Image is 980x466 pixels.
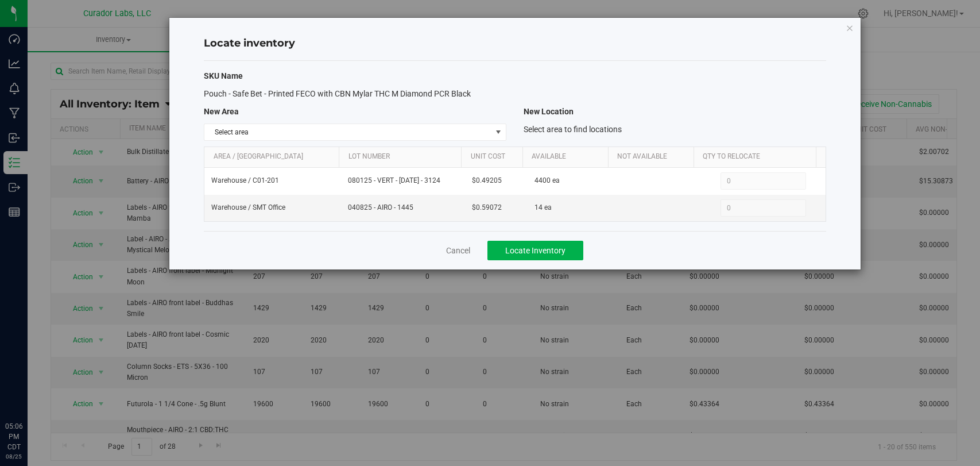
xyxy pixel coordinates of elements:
[491,124,506,140] span: select
[211,202,285,213] span: Warehouse / SMT Office
[34,372,48,386] iframe: Resource center unread badge
[472,202,502,213] span: $0.59072
[532,152,603,161] a: Available
[703,152,811,161] a: Qty to Relocate
[524,125,622,134] span: Select area to find locations
[11,374,46,409] iframe: Resource center
[348,175,458,186] span: 080125 - VERT - [DATE] - 3124
[204,124,491,140] span: Select area
[348,202,458,213] span: 040825 - AIRO - 1445
[204,36,826,51] h4: Locate inventory
[204,89,471,98] span: Pouch - Safe Bet - Printed FECO with CBN Mylar THC M Diamond PCR Black
[446,245,470,256] a: Cancel
[472,175,502,186] span: $0.49205
[348,152,457,161] a: Lot Number
[524,107,574,116] span: New Location
[204,107,239,116] span: New Area
[214,152,335,161] a: Area / [GEOGRAPHIC_DATA]
[505,246,565,255] span: Locate Inventory
[534,202,552,213] span: 14 ea
[487,241,583,260] button: Locate Inventory
[471,152,518,161] a: Unit Cost
[211,175,279,186] span: Warehouse / C01-201
[617,152,689,161] a: Not Available
[534,175,560,186] span: 4400 ea
[204,71,243,80] span: SKU Name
